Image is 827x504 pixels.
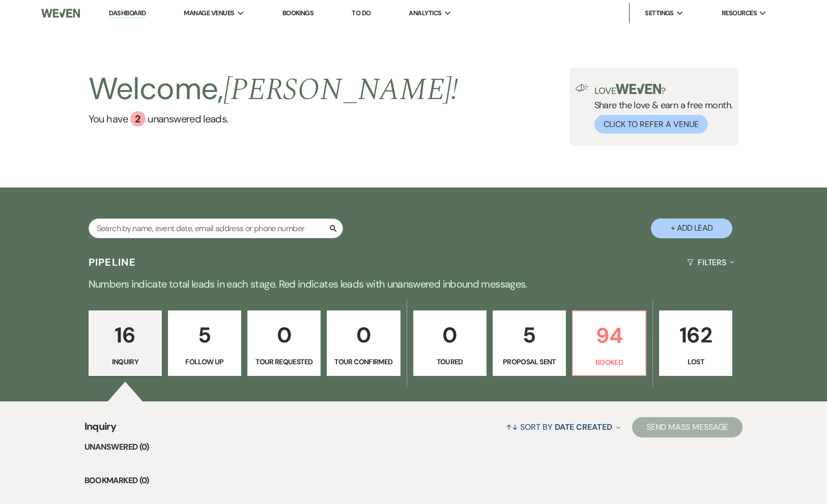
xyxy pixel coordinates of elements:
p: Booked [579,357,639,368]
p: Numbers indicate total leads in each stage. Red indicates leads with unanswered inbound messages. [47,276,780,292]
a: 5Follow Up [168,310,241,376]
input: Search by name, event date, email address or phone number [89,218,343,238]
span: Inquiry [84,419,117,440]
button: + Add Lead [651,218,732,238]
p: Tour Confirmed [333,356,393,367]
a: Dashboard [109,9,146,18]
button: Filters [683,249,738,276]
p: 162 [666,318,726,352]
div: Share the love & earn a free month. [588,84,733,134]
p: Proposal Sent [499,356,559,367]
p: Tour Requested [254,356,314,367]
img: loud-speaker-illustration.svg [576,84,588,92]
span: [PERSON_NAME] ! [223,67,459,113]
span: Settings [645,8,674,18]
p: 5 [499,318,559,352]
a: 94Booked [572,310,646,376]
span: Manage Venues [184,8,234,18]
a: 16Inquiry [89,310,162,376]
p: 0 [420,318,480,352]
h3: Pipeline [89,255,136,269]
p: 16 [95,318,155,352]
a: 162Lost [659,310,732,376]
p: 0 [333,318,393,352]
a: 0Tour Confirmed [327,310,400,376]
button: Sort By Date Created [502,414,624,440]
p: Lost [666,356,726,367]
img: Weven Logo [41,3,80,24]
p: Inquiry [95,356,155,367]
p: 0 [254,318,314,352]
button: Click to Refer a Venue [594,115,708,134]
a: To Do [352,9,370,17]
span: Analytics [409,8,441,18]
li: Unanswered (0) [84,440,743,454]
span: Resources [722,8,757,18]
p: Toured [420,356,480,367]
h2: Welcome, [89,68,459,111]
li: Bookmarked (0) [84,474,743,487]
a: You have 2 unanswered leads. [89,111,459,127]
button: Send Mass Message [632,417,743,437]
a: Bookings [282,9,314,17]
p: Love ? [594,84,733,96]
span: Date Created [555,422,612,432]
img: weven-logo-green.svg [616,84,661,94]
span: ↑↓ [506,422,518,432]
a: 5Proposal Sent [493,310,566,376]
a: 0Tour Requested [247,310,321,376]
p: 94 [579,319,639,353]
div: 2 [130,111,146,127]
a: 0Toured [413,310,487,376]
p: Follow Up [175,356,235,367]
p: 5 [175,318,235,352]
